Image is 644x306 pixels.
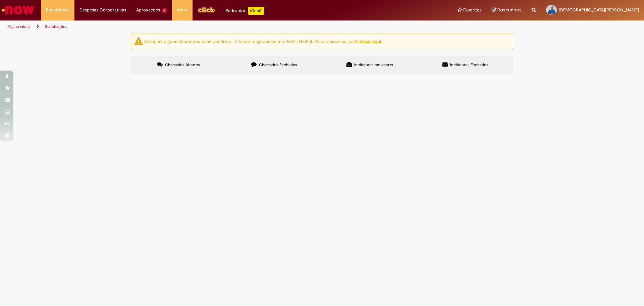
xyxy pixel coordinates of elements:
img: ServiceNow [1,3,35,17]
div: Padroniza [226,7,264,15]
ng-bind-html: Atenção: alguns chamados relacionados a T.I foram migrados para o Portal Global. Para acessá-los,... [144,38,382,44]
span: [DEMOGRAPHIC_DATA][PERSON_NAME] [559,7,639,13]
span: Chamados Abertos [165,62,200,68]
img: click_logo_yellow_360x200.png [198,5,216,15]
span: Incidentes em aberto [354,62,393,68]
span: Favoritos [463,7,482,13]
span: Despesas Corporativas [79,7,126,13]
a: Solicitações [45,24,67,29]
span: Incidentes Fechados [450,62,488,68]
span: Chamados Fechados [259,62,297,68]
a: clicar aqui. [360,38,382,44]
a: Página inicial [7,24,31,29]
span: Rascunhos [497,7,522,13]
span: 6 [161,8,167,13]
span: More [177,7,187,13]
a: Rascunhos [492,7,522,13]
p: +GenAi [248,7,264,15]
ul: Trilhas de página [5,20,424,33]
span: Requisições [46,7,69,13]
span: Aprovações [136,7,160,13]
